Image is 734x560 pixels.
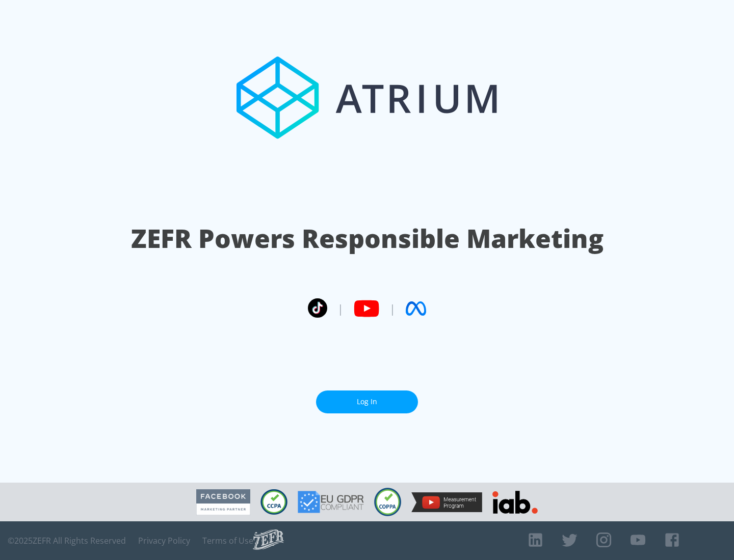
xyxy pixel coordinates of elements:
a: Log In [316,390,418,413]
img: IAB [492,491,538,514]
a: Privacy Policy [138,536,190,546]
span: © 2025 ZEFR All Rights Reserved [8,536,126,546]
span: | [389,301,396,316]
img: GDPR Compliant [298,491,364,513]
img: YouTube Measurement Program [411,492,482,512]
img: Facebook Marketing Partner [196,489,250,515]
img: CCPA Compliant [260,489,287,515]
span: | [337,301,344,316]
h1: ZEFR Powers Responsible Marketing [131,221,604,256]
img: COPPA Compliant [374,488,401,516]
a: Terms of Use [202,536,253,546]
